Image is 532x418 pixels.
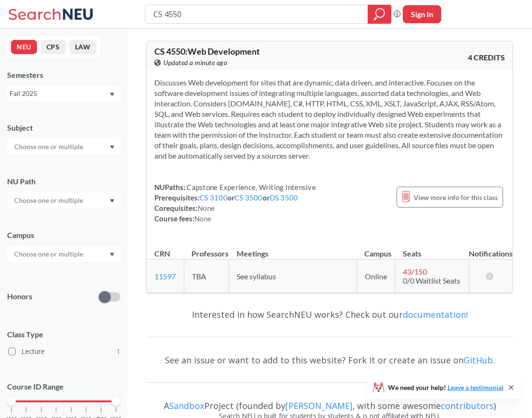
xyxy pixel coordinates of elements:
[395,239,469,259] th: Seats
[152,6,361,22] input: Class, professor, course number, "phrase"
[464,354,493,366] a: GitHub
[110,93,114,96] svg: Dropdown arrow
[110,145,114,149] svg: Dropdown arrow
[7,291,32,302] p: Honors
[154,272,176,281] a: 11597
[7,70,120,80] div: Semesters
[154,46,260,57] span: CS 4550 : Web Development
[154,77,505,161] section: Discusses Web development for sites that are dynamic, data driven, and interactive. Focuses on th...
[469,239,513,259] th: Notifications
[185,183,316,191] span: Capstone Experience, Writing Intensive
[146,301,513,328] div: Interested in how SearchNEU works? Check out our
[388,384,503,391] span: We need your help!
[154,182,316,224] div: NUPaths: Prerequisites: or or Corequisites: Course fees:
[357,259,395,293] td: Online
[7,329,120,340] span: Class Type
[146,392,513,411] div: A Project (founded by , with some awesome )
[229,239,357,259] th: Meetings
[7,139,120,155] div: Dropdown arrow
[7,381,120,392] p: Course ID Range
[146,346,513,374] div: See an issue or want to add to this website? Fork it or create an issue on .
[163,57,227,68] span: Updated a minute ago
[9,141,89,152] input: Choose one or multiple
[9,195,89,206] input: Choose one or multiple
[110,253,114,256] svg: Dropdown arrow
[41,40,66,54] button: CPS
[194,214,211,223] span: None
[7,86,120,101] div: Fall 2025Dropdown arrow
[403,267,427,276] span: 43 / 150
[403,276,460,285] span: 0/0 Waitlist Seats
[184,259,229,293] td: TBA
[154,248,170,259] div: CRN
[270,193,298,202] a: DS 3500
[8,345,120,358] label: Lecture
[7,176,120,187] div: NU Path
[414,191,498,203] span: View more info for this class
[368,5,391,24] div: magnifying glass
[116,346,120,357] span: 1
[199,193,228,202] a: CS 3100
[235,193,263,202] a: CS 3500
[7,230,120,240] div: Campus
[184,239,229,259] th: Professors
[441,400,494,411] a: contributors
[110,199,114,203] svg: Dropdown arrow
[7,192,120,209] div: Dropdown arrow
[447,383,503,391] a: Leave a testimonial
[374,8,385,21] svg: magnifying glass
[11,40,37,54] button: NEU
[9,248,89,260] input: Choose one or multiple
[468,52,505,63] span: 4 CREDITS
[9,88,109,99] div: Fall 2025
[7,123,120,133] div: Subject
[403,5,441,23] button: Sign In
[237,272,276,281] span: See syllabus
[357,239,395,259] th: Campus
[403,309,468,320] a: documentation!
[285,400,352,411] a: [PERSON_NAME]
[169,400,204,411] a: Sandbox
[69,40,96,54] button: LAW
[7,246,120,262] div: Dropdown arrow
[198,204,215,212] span: None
